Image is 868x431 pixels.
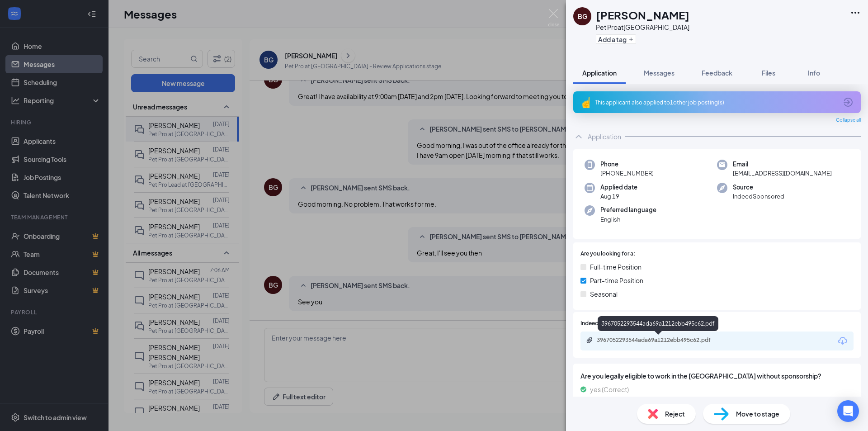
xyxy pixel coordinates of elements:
svg: Download [837,336,848,346]
span: Part-time Position [590,275,643,285]
span: Move to stage [736,409,779,419]
span: Info [808,69,820,77]
span: Source [733,183,784,192]
span: Seasonal [590,289,618,299]
span: Are you looking for a: [580,250,635,258]
svg: ArrowCircle [843,97,854,108]
div: 3967052293544ada69a1212ebb495c62.pdf [597,336,723,344]
div: Open Intercom Messenger [837,400,859,422]
span: English [600,215,656,224]
svg: Plus [628,37,634,42]
span: Collapse all [836,117,861,124]
span: Files [762,69,775,77]
div: 3967052293544ada69a1212ebb495c62.pdf [598,316,718,331]
span: Applied date [600,183,637,192]
a: Paperclip3967052293544ada69a1212ebb495c62.pdf [586,336,732,345]
div: BG [578,12,587,21]
div: Pet Pro at [GEOGRAPHIC_DATA] [596,23,689,32]
h1: [PERSON_NAME] [596,7,689,23]
span: Messages [644,69,675,77]
span: Reject [665,409,685,419]
span: Indeed Resume [580,319,620,328]
button: PlusAdd a tag [596,34,636,44]
svg: Paperclip [586,336,593,344]
span: Aug 19 [600,192,637,201]
span: [EMAIL_ADDRESS][DOMAIN_NAME] [733,169,832,178]
span: [PHONE_NUMBER] [600,169,654,178]
span: Preferred language [600,205,656,214]
div: Application [588,132,621,141]
span: Full-time Position [590,262,642,272]
span: IndeedSponsored [733,192,784,201]
svg: ChevronUp [573,131,584,142]
span: Feedback [702,69,732,77]
span: Application [582,69,617,77]
span: yes (Correct) [590,384,629,394]
span: Phone [600,160,654,169]
svg: Ellipses [850,7,861,18]
div: This applicant also applied to 1 other job posting(s) [595,99,837,106]
span: Email [733,160,832,169]
span: Are you legally eligible to work in the [GEOGRAPHIC_DATA] without sponsorship? [580,371,854,381]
